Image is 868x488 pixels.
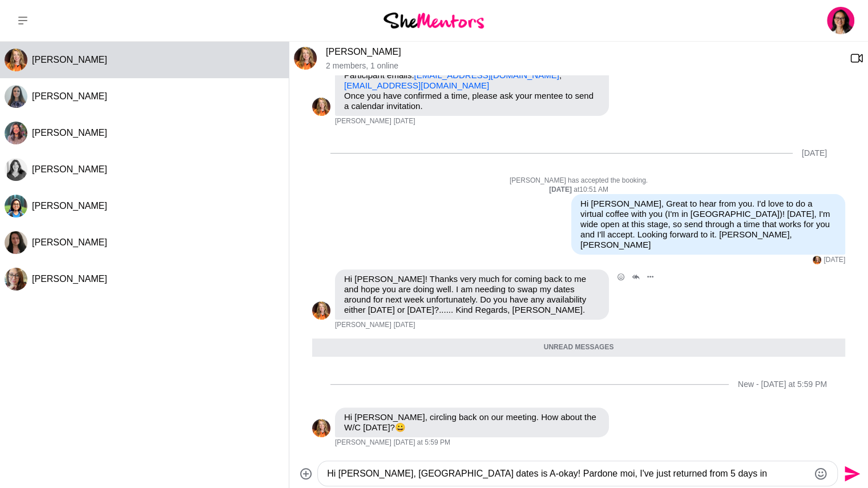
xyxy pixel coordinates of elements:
div: Miranda Bozic [312,301,330,320]
img: M [312,301,330,320]
div: Jill Absolom [5,122,27,144]
div: Sophia [5,195,27,217]
span: [PERSON_NAME] [32,91,107,101]
span: [PERSON_NAME] [335,117,391,126]
img: J [5,122,27,144]
img: She Mentors Logo [383,13,484,28]
span: [PERSON_NAME] [335,438,391,447]
textarea: Type your message [327,467,809,481]
div: Miranda Bozic [312,419,330,437]
button: Open Reaction Selector [613,269,628,284]
button: Open Message Actions Menu [643,269,658,284]
time: 2025-08-06T00:58:10.526Z [823,256,845,265]
button: Emoji picker [814,467,827,481]
p: Hi [PERSON_NAME]! Thanks very much for coming back to me and hope you are doing well. I am needin... [344,274,600,315]
div: Unread messages [312,338,845,357]
div: Courtney McCloud [5,268,27,291]
div: Miranda Bozic [5,49,27,71]
p: Once you have confirmed a time, please ask your mentee to send a calendar invitation. [344,91,600,111]
div: Miranda Bozic [813,256,821,264]
a: [EMAIL_ADDRESS][DOMAIN_NAME] [344,80,489,90]
div: Sally Youngman [5,231,27,254]
img: M [294,47,317,70]
button: Open Thread [628,269,643,284]
span: [PERSON_NAME] [32,274,107,284]
img: Jackie Kuek [827,7,854,34]
button: Send [838,461,863,486]
img: S [5,231,27,254]
span: [PERSON_NAME] [32,164,107,174]
span: [PERSON_NAME] [32,201,107,211]
div: at 10:51 AM [312,185,845,195]
div: Miranda Bozic [312,98,330,116]
span: [PERSON_NAME] [32,237,107,247]
p: [PERSON_NAME] has accepted the booking. [312,176,845,185]
span: 😀 [395,422,406,432]
div: Miranda Bozic [294,47,317,70]
img: M [312,98,330,116]
img: M [5,49,27,71]
a: [EMAIL_ADDRESS][DOMAIN_NAME] [414,70,559,80]
img: M [813,256,821,264]
img: A [5,85,27,108]
div: New - [DATE] at 5:59 PM [738,380,827,389]
span: [PERSON_NAME] [32,55,107,64]
a: [PERSON_NAME] [326,47,401,57]
img: J [5,158,27,181]
div: [DATE] [802,148,827,158]
div: Alison Renwick [5,85,27,108]
img: S [5,195,27,217]
time: 2025-08-04T01:27:58.509Z [394,117,415,126]
time: 2025-08-06T11:18:50.987Z [394,321,415,330]
p: 2 members , 1 online [326,61,841,71]
time: 2025-08-12T07:59:53.971Z [394,438,450,447]
p: Hi [PERSON_NAME], Great to hear from you. I'd love to do a virtual coffee with you (I'm in [GEOGR... [580,199,836,250]
strong: [DATE] [549,185,574,193]
span: [PERSON_NAME] [32,128,107,138]
img: M [312,419,330,437]
img: C [5,268,27,291]
p: Hi [PERSON_NAME], circling back on our meeting. How about the W/C [DATE]? [344,412,600,433]
div: Jenni Harding [5,158,27,181]
span: [PERSON_NAME] [335,321,391,330]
